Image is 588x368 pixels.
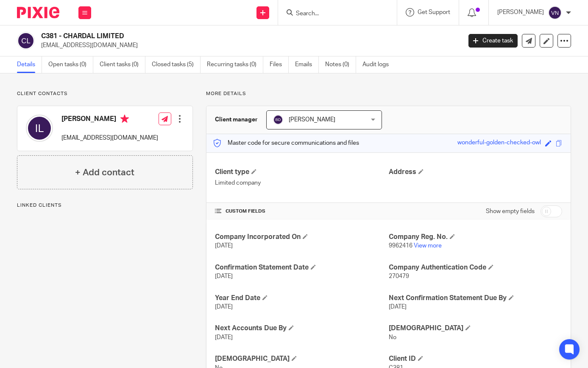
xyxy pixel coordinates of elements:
img: svg%3E [548,6,562,20]
h4: Company Reg. No. [389,233,562,242]
img: svg%3E [17,32,35,50]
h4: CUSTOM FIELDS [215,208,388,215]
p: More details [206,90,571,97]
p: [EMAIL_ADDRESS][DOMAIN_NAME] [61,134,158,142]
label: Show empty fields [486,207,535,216]
a: Details [17,56,42,73]
h4: [DEMOGRAPHIC_DATA] [215,354,388,363]
p: [PERSON_NAME] [497,8,544,17]
h2: C381 - CHARDAL LIMITED [41,32,373,41]
a: View more [414,243,442,249]
h4: Confirmation Statement Date [215,263,388,272]
h4: Year End Date [215,294,388,303]
a: Files [270,56,289,73]
span: 9962416 [389,243,412,249]
input: Search [295,10,371,18]
img: svg%3E [26,115,53,142]
a: Client tasks (0) [100,56,145,73]
h4: Next Confirmation Statement Due By [389,294,562,303]
p: Linked clients [17,202,193,209]
h4: Address [389,168,562,177]
p: Master code for secure communications and files [213,139,359,147]
h4: Company Incorporated On [215,233,388,242]
a: Notes (0) [325,56,356,73]
img: Pixie [17,7,59,18]
a: Closed tasks (5) [152,56,201,73]
div: wonderful-golden-checked-owl [457,138,541,148]
a: Open tasks (0) [48,56,93,73]
p: [EMAIL_ADDRESS][DOMAIN_NAME] [41,41,456,50]
h4: [DEMOGRAPHIC_DATA] [389,324,562,333]
span: [DATE] [215,304,233,310]
h3: Client manager [215,115,258,124]
a: Create task [468,34,518,48]
h4: Client ID [389,354,562,363]
img: svg%3E [273,115,283,125]
a: Audit logs [362,56,395,73]
h4: Next Accounts Due By [215,324,388,333]
h4: Client type [215,168,388,177]
span: Get Support [418,9,450,15]
span: [PERSON_NAME] [289,117,335,123]
span: No [389,334,396,340]
i: Primary [120,115,129,123]
p: Limited company [215,179,388,187]
a: Recurring tasks (0) [207,56,263,73]
h4: Company Authentication Code [389,263,562,272]
h4: [PERSON_NAME] [61,115,158,125]
p: Client contacts [17,90,193,97]
span: [DATE] [215,243,233,249]
span: [DATE] [389,304,407,310]
span: 270479 [389,273,409,279]
span: [DATE] [215,334,233,340]
h4: + Add contact [75,166,134,179]
span: [DATE] [215,273,233,279]
a: Emails [295,56,319,73]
